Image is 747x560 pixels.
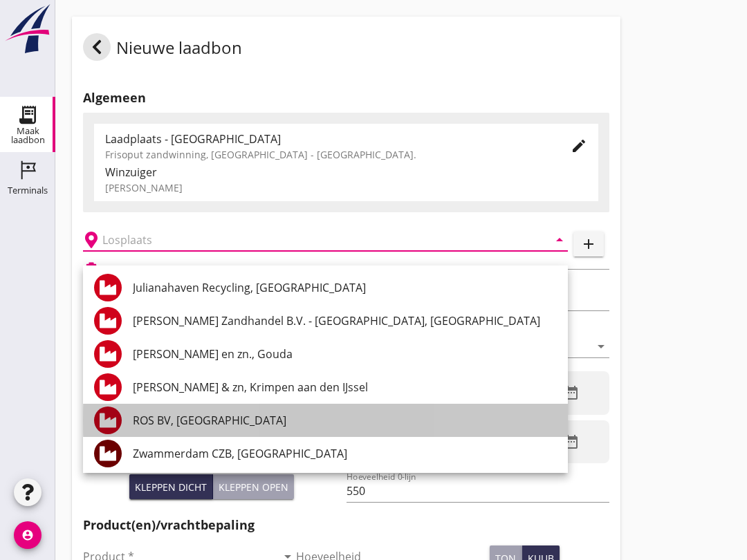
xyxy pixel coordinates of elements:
[133,379,557,395] div: [PERSON_NAME] & zn, Krimpen aan den IJssel
[551,232,568,248] i: arrow_drop_down
[105,147,548,162] div: Frisoput zandwinning, [GEOGRAPHIC_DATA] - [GEOGRAPHIC_DATA].
[105,180,587,195] div: [PERSON_NAME]
[133,445,557,462] div: Zwammerdam CZB, [GEOGRAPHIC_DATA]
[14,521,41,549] i: account_circle
[133,279,557,296] div: Julianahaven Recycling, [GEOGRAPHIC_DATA]
[563,384,580,401] i: date_range
[135,480,207,494] div: Kleppen dicht
[219,480,288,494] div: Kleppen open
[571,138,587,154] i: edit
[593,338,609,355] i: arrow_drop_down
[133,312,557,329] div: [PERSON_NAME] Zandhandel B.V. - [GEOGRAPHIC_DATA], [GEOGRAPHIC_DATA]
[3,3,53,55] img: logo-small.a267ee39.svg
[8,186,48,195] div: Terminals
[83,88,609,107] h2: Algemeen
[105,131,548,147] div: Laadplaats - [GEOGRAPHIC_DATA]
[347,480,610,502] input: Hoeveelheid 0-lijn
[83,33,242,66] div: Nieuwe laadbon
[133,346,557,362] div: [PERSON_NAME] en zn., Gouda
[105,164,587,180] div: Winzuiger
[213,474,294,499] button: Kleppen open
[105,263,176,275] h2: Beladen vaartuig
[133,412,557,429] div: ROS BV, [GEOGRAPHIC_DATA]
[129,474,213,499] button: Kleppen dicht
[102,229,529,251] input: Losplaats
[580,236,597,252] i: add
[563,433,580,450] i: date_range
[83,516,609,534] h2: Product(en)/vrachtbepaling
